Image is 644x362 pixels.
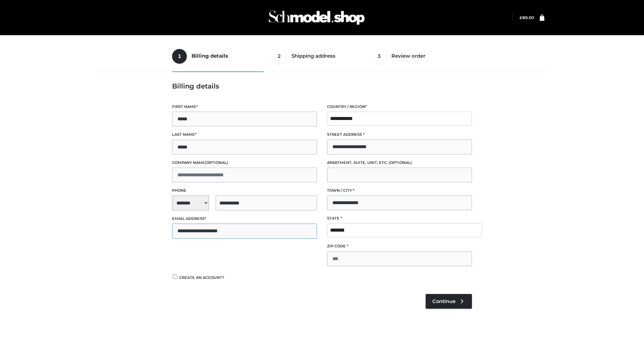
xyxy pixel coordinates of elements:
label: Email address [172,216,317,222]
span: £ [520,15,522,20]
bdi: 89.00 [520,15,534,20]
h3: Billing details [172,82,472,90]
span: Create an account? [179,275,224,280]
label: Phone [172,187,317,194]
span: (optional) [205,160,228,165]
label: Apartment, suite, unit, etc. [327,160,472,166]
label: Last name [172,131,317,138]
a: Continue [426,294,472,309]
span: (optional) [389,160,412,165]
label: Country / Region [327,104,472,110]
label: ZIP Code [327,243,472,249]
label: Town / City [327,187,472,194]
img: Schmodel Admin 964 [266,4,367,31]
span: Continue [432,298,455,304]
label: Street address [327,131,472,138]
input: Create an account? [172,275,178,279]
label: First name [172,104,317,110]
a: £89.00 [520,15,534,20]
label: Company name [172,160,317,166]
label: State [327,215,472,222]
